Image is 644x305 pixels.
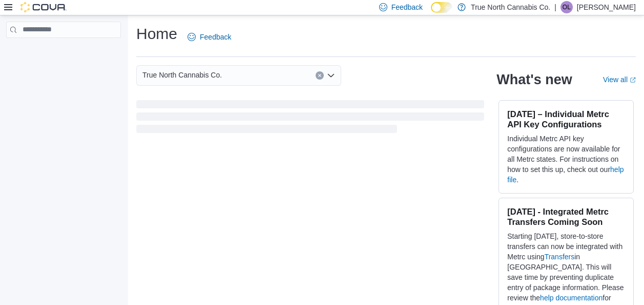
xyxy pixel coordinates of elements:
[603,75,636,84] a: View allExternal link
[136,24,177,44] h1: Home
[431,2,452,13] input: Dark Mode
[316,71,324,80] button: Clear input
[563,1,571,13] span: OL
[507,134,625,185] p: Individual Metrc API key configurations are now available for all Metrc states. For instructions ...
[545,253,575,261] a: Transfers
[142,69,222,81] span: True North Cannabis Co.
[630,77,636,83] svg: External link
[183,27,235,47] a: Feedback
[507,165,624,184] a: help file
[20,2,67,12] img: Cova
[507,109,625,129] h3: [DATE] – Individual Metrc API Key Configurations
[327,71,335,80] button: Open list of options
[391,2,423,12] span: Feedback
[200,32,231,42] span: Feedback
[577,1,636,13] p: [PERSON_NAME]
[507,206,625,227] h3: [DATE] - Integrated Metrc Transfers Coming Soon
[471,1,550,13] p: True North Cannabis Co.
[560,1,573,13] div: Olivia Leeman
[6,40,121,65] nav: Complex example
[136,102,484,135] span: Loading
[554,1,556,13] p: |
[496,71,572,88] h2: What's new
[540,294,603,302] a: help documentation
